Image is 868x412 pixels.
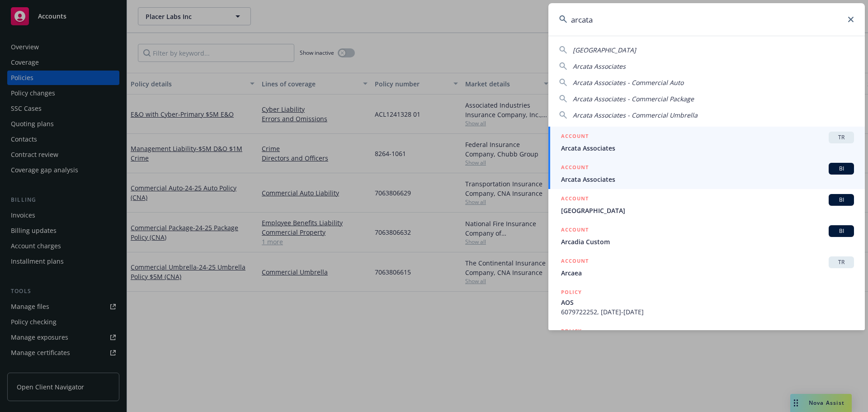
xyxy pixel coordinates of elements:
h5: ACCOUNT [561,132,589,142]
span: Arcadia Custom [561,237,854,246]
span: BI [832,165,850,173]
span: Arcata Associates - Commercial Auto [573,78,684,87]
span: Arcata Associates [573,62,626,71]
span: Arcata Associates [561,175,854,184]
span: TR [832,258,850,266]
span: [GEOGRAPHIC_DATA] [561,206,854,215]
span: Arcata Associates - Commercial Package [573,95,694,103]
span: Arcata Associates [561,143,854,153]
input: Search... [548,3,865,36]
span: 6079722252, [DATE]-[DATE] [561,307,854,317]
span: BI [832,196,850,204]
h5: POLICY [561,327,582,336]
h5: ACCOUNT [561,225,589,236]
a: ACCOUNTBI[GEOGRAPHIC_DATA] [548,189,865,220]
a: POLICYAOS6079722252, [DATE]-[DATE] [548,283,865,322]
span: AOS [561,298,854,307]
h5: ACCOUNT [561,163,589,174]
h5: ACCOUNT [561,194,589,205]
h5: POLICY [561,288,582,297]
a: ACCOUNTTRArcaea [548,251,865,283]
span: Arcata Associates - Commercial Umbrella [573,111,698,119]
span: Arcaea [561,268,854,278]
a: ACCOUNTBIArcadia Custom [548,220,865,251]
span: BI [832,227,850,235]
span: TR [832,133,850,142]
a: ACCOUNTBIArcata Associates [548,158,865,189]
span: [GEOGRAPHIC_DATA] [573,46,636,54]
a: POLICY [548,322,865,360]
a: ACCOUNTTRArcata Associates [548,127,865,158]
h5: ACCOUNT [561,256,589,267]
